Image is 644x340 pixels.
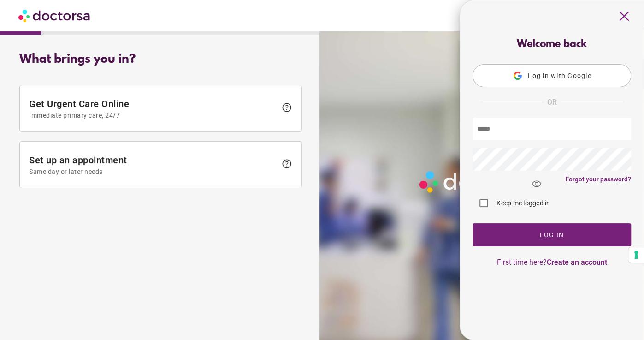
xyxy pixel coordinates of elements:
[473,64,631,87] button: Log in with Google
[29,98,277,119] span: Get Urgent Care Online
[281,102,292,113] span: help
[528,72,591,79] span: Log in with Google
[547,96,557,108] span: OR
[19,53,302,66] div: What brings you in?
[628,247,644,263] button: Your consent preferences for tracking technologies
[29,168,277,175] span: Same day or later needs
[29,112,277,119] span: Immediate primary care, 24/7
[566,175,631,183] a: Forgot your password?
[495,198,550,208] label: Keep me logged in
[547,258,607,267] a: Create an account
[524,172,549,197] span: visibility
[29,155,277,175] span: Set up an appointment
[615,7,633,25] span: close
[473,258,631,267] p: First time here?
[281,158,292,169] span: help
[473,223,631,246] button: Log In
[473,39,631,50] div: Welcome back
[416,167,544,196] img: Logo-Doctorsa-trans-White-partial-flat.png
[18,5,91,26] img: Doctorsa.com
[540,231,564,239] span: Log In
